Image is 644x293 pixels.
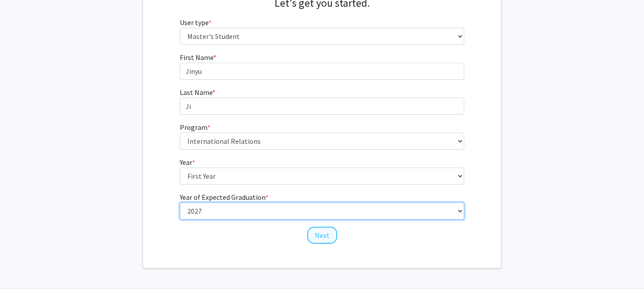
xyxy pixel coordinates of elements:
[180,17,212,28] label: User type
[180,157,195,168] label: Year
[180,122,210,133] label: Program
[180,88,212,97] span: Last Name
[180,53,213,62] span: First Name
[180,192,268,203] label: Year of Expected Graduation
[7,253,38,286] iframe: Chat
[307,227,337,244] button: Next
